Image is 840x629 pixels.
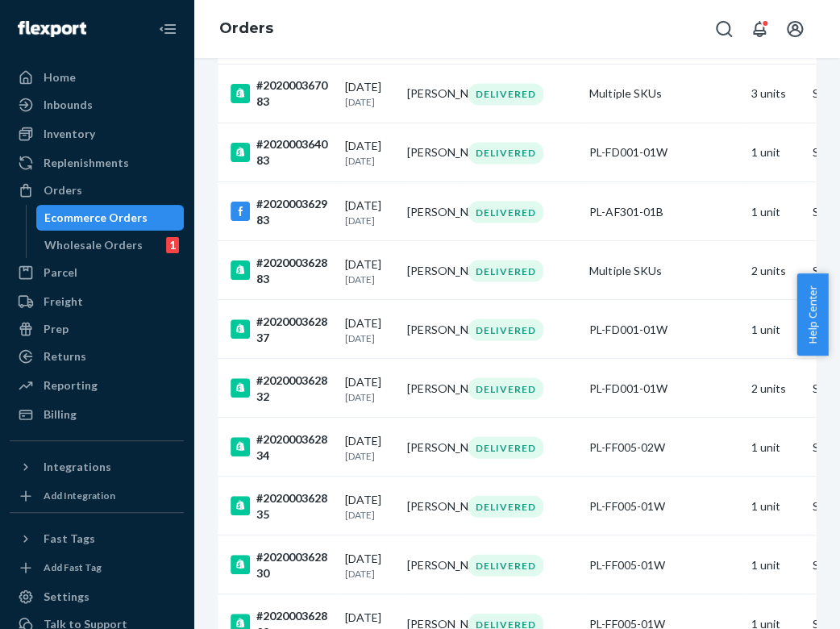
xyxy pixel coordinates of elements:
[744,359,806,418] td: 2 units
[345,550,394,580] div: [DATE]
[10,92,184,118] a: Inbounds
[589,556,738,573] div: PL-FF005-01W
[345,373,394,403] div: [DATE]
[345,432,394,462] div: [DATE]
[231,372,332,404] div: #202000362832
[10,584,184,610] a: Settings
[401,123,463,182] td: [PERSON_NAME]
[10,289,184,314] a: Freight
[10,260,184,285] a: Parcel
[743,13,776,45] button: Open notifications
[36,232,185,258] a: Wholesale Orders1
[583,241,744,300] td: Multiple SKUs
[10,344,184,369] a: Returns
[345,314,394,344] div: [DATE]
[744,300,806,359] td: 1 unit
[401,359,463,418] td: [PERSON_NAME]
[744,241,806,300] td: 2 units
[206,6,286,52] ol: breadcrumbs
[589,439,738,455] div: PL-FF005-02W
[779,13,811,45] button: Open account menu
[10,177,184,203] a: Orders
[10,558,184,577] a: Add Fast Tag
[10,150,184,176] a: Replenishments
[468,554,543,576] div: DELIVERED
[44,321,69,337] div: Prep
[345,448,394,462] p: [DATE]
[583,65,744,123] td: Multiple SKUs
[10,316,184,342] a: Prep
[744,123,806,182] td: 1 unit
[44,182,82,198] div: Orders
[219,19,273,37] a: Orders
[468,201,543,223] div: DELIVERED
[401,535,463,594] td: [PERSON_NAME]
[401,65,463,123] td: [PERSON_NAME]
[44,531,95,547] div: Fast Tags
[796,273,828,356] button: Help Center
[18,21,86,37] img: Flexport logo
[44,377,98,394] div: Reporting
[10,402,184,427] a: Billing
[345,197,394,227] div: [DATE]
[345,213,394,227] p: [DATE]
[401,418,463,477] td: [PERSON_NAME]
[231,313,332,345] div: #202000362837
[10,526,184,552] button: Fast Tags
[744,182,806,241] td: 1 unit
[231,254,332,286] div: #202000362883
[44,126,95,142] div: Inventory
[345,491,394,521] div: [DATE]
[468,260,543,281] div: DELIVERED
[468,495,543,517] div: DELIVERED
[44,69,76,85] div: Home
[345,154,394,168] p: [DATE]
[152,13,184,45] button: Close Navigation
[589,498,738,514] div: PL-FF005-01W
[345,79,394,109] div: [DATE]
[468,377,543,399] div: DELIVERED
[345,331,394,344] p: [DATE]
[44,210,148,226] div: Ecommerce Orders
[401,182,463,241] td: [PERSON_NAME]
[345,507,394,521] p: [DATE]
[345,256,394,285] div: [DATE]
[345,389,394,403] p: [DATE]
[231,195,332,227] div: #202000362983
[468,142,543,164] div: DELIVERED
[44,489,115,502] div: Add Integration
[345,95,394,109] p: [DATE]
[708,13,740,45] button: Open Search Box
[345,138,394,168] div: [DATE]
[44,348,86,364] div: Returns
[44,589,89,605] div: Settings
[401,241,463,300] td: [PERSON_NAME]
[401,477,463,535] td: [PERSON_NAME]
[589,321,738,337] div: PL-FD001-01W
[744,65,806,123] td: 3 units
[744,535,806,594] td: 1 unit
[44,265,77,281] div: Parcel
[589,203,738,219] div: PL-AF301-01B
[10,454,184,480] button: Integrations
[231,489,332,522] div: #202000362835
[10,65,184,90] a: Home
[44,294,83,310] div: Freight
[44,97,93,113] div: Inbounds
[468,83,543,105] div: DELIVERED
[10,486,184,506] a: Add Integration
[44,237,143,253] div: Wholesale Orders
[166,237,179,253] div: 1
[44,155,129,171] div: Replenishments
[10,373,184,398] a: Reporting
[589,380,738,396] div: PL-FD001-01W
[231,431,332,463] div: #202000362834
[44,459,111,475] div: Integrations
[468,319,543,340] div: DELIVERED
[231,77,332,110] div: #202000367083
[44,560,102,574] div: Add Fast Tag
[744,418,806,477] td: 1 unit
[468,436,543,458] div: DELIVERED
[231,548,332,581] div: #202000362830
[345,566,394,580] p: [DATE]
